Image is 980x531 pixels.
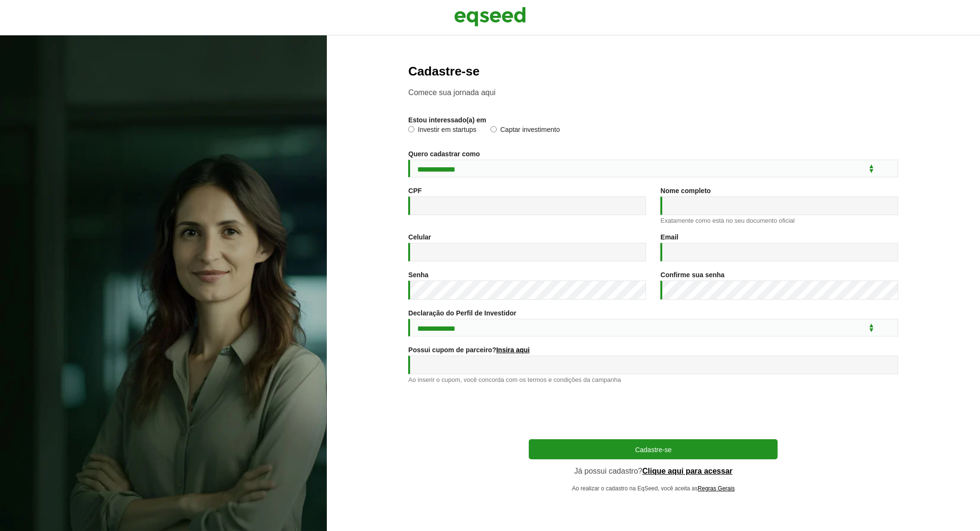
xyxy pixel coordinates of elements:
p: Ao realizar o cadastro na EqSeed, você aceita as [529,485,778,492]
label: Senha [408,271,428,278]
div: Exatamente como está no seu documento oficial [660,217,898,224]
button: Cadastre-se [529,439,778,459]
div: Ao inserir o cupom, você concorda com os termos e condições da campanha [408,377,898,383]
label: CPF [408,187,422,194]
iframe: reCAPTCHA [580,392,726,430]
label: Possui cupom de parceiro? [408,347,530,353]
label: Email [660,234,678,240]
label: Celular [408,234,431,240]
p: Já possui cadastro? [529,466,778,476]
label: Estou interessado(a) em [408,117,486,123]
h2: Cadastre-se [408,65,898,78]
a: Insira aqui [496,347,530,353]
label: Investir em startups [408,126,476,136]
p: Comece sua jornada aqui [408,88,898,97]
label: Nome completo [660,187,711,194]
a: Regras Gerais [698,486,735,491]
a: Clique aqui para acessar [642,467,733,475]
input: Captar investimento [490,126,497,132]
label: Declaração do Perfil de Investidor [408,310,516,316]
label: Confirme sua senha [660,271,724,278]
label: Captar investimento [490,126,560,136]
input: Investir em startups [408,126,414,132]
img: EqSeed Logo [454,5,526,29]
label: Quero cadastrar como [408,151,479,157]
